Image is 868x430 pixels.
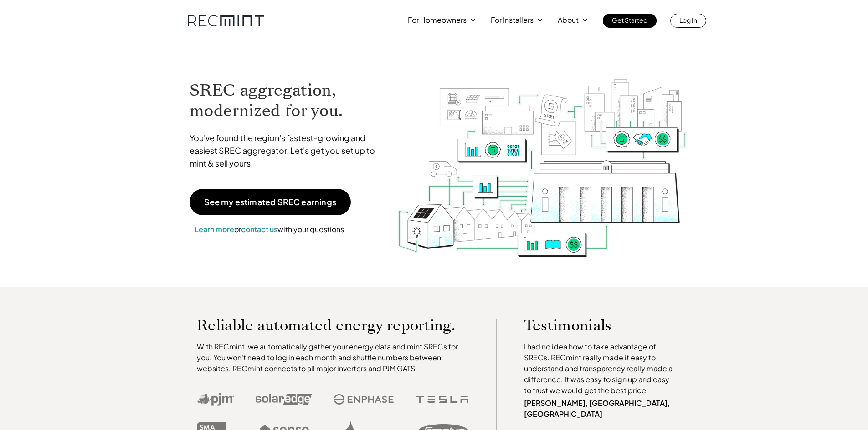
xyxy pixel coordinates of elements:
p: With RECmint, we automatically gather your energy data and mint SRECs for you. You won't need to ... [197,341,468,374]
a: Log In [670,14,706,28]
h1: SREC aggregation, modernized for you. [190,80,384,121]
a: contact us [241,224,277,234]
p: See my estimated SREC earnings [204,198,336,206]
p: or with your questions [190,223,349,235]
p: Log In [679,14,697,26]
p: Testimonials [524,319,660,332]
a: See my estimated SREC earnings [190,189,351,215]
p: You've found the region's fastest-growing and easiest SREC aggregator. Let's get you set up to mi... [190,132,384,170]
p: Get Started [612,14,647,26]
p: [PERSON_NAME], [GEOGRAPHIC_DATA], [GEOGRAPHIC_DATA] [524,398,677,420]
p: Reliable automated energy reporting. [197,319,468,332]
p: About [558,14,579,26]
p: For Installers [491,14,534,26]
a: Learn more [195,224,234,234]
a: Get Started [603,14,657,28]
p: For Homeowners [408,14,467,26]
p: I had no idea how to take advantage of SRECs. RECmint really made it easy to understand and trans... [524,341,677,396]
img: RECmint value cycle [397,55,688,259]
